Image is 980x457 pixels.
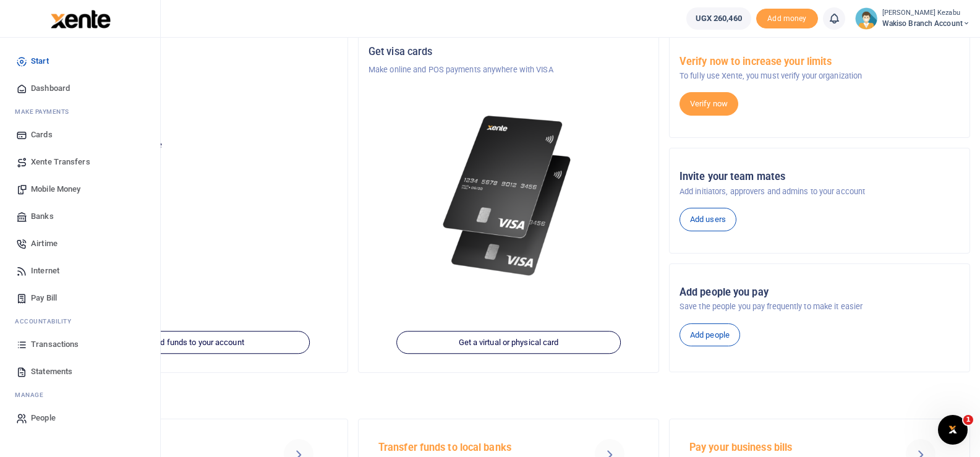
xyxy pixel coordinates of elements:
[58,155,338,167] h5: UGX 260,460
[21,107,69,116] span: ake Payments
[10,148,150,176] a: Xente Transfers
[855,7,877,30] img: profile-user
[938,415,968,445] iframe: Intercom live chat
[686,7,751,30] a: UGX 260,460
[10,203,150,230] a: Banks
[10,331,150,358] a: Transactions
[31,183,80,195] span: Mobile Money
[31,82,70,95] span: Dashboard
[10,385,150,404] li: M
[882,18,970,29] span: Wakiso branch account
[680,323,740,347] a: Add people
[85,331,310,354] a: Add funds to your account
[855,7,970,30] a: profile-user [PERSON_NAME] Kezabu Wakiso branch account
[756,9,818,29] span: Add money
[10,284,150,312] a: Pay Bill
[10,257,150,284] a: Internet
[58,139,338,152] p: Your current account balance
[369,64,649,76] p: Make online and POS payments anywhere with VISA
[31,237,58,250] span: Airtime
[58,93,338,106] h5: Account
[51,10,111,28] img: logo-large
[31,156,90,168] span: Xente Transfers
[680,301,960,313] p: Save the people you pay frequently to make it easier
[681,7,756,30] li: Wallet ballance
[680,56,960,68] h5: Verify now to increase your limits
[396,331,621,354] a: Get a virtual or physical card
[438,106,579,286] img: xente-_physical_cards.png
[756,9,818,29] li: Toup your wallet
[58,112,338,124] p: Wakiso branch account
[31,210,54,223] span: Banks
[31,338,79,351] span: Transactions
[680,186,960,198] p: Add initiators, approvers and admins to your account
[31,412,56,424] span: People
[10,176,150,203] a: Mobile Money
[10,230,150,257] a: Airtime
[882,8,970,19] small: [PERSON_NAME] Kezabu
[10,404,150,432] a: People
[10,48,150,75] a: Start
[58,64,338,76] p: Tugende Limited
[696,12,742,25] span: UGX 260,460
[47,389,970,403] h4: Make a transaction
[10,121,150,148] a: Cards
[369,46,649,58] h5: Get visa cards
[680,208,736,231] a: Add users
[680,286,960,299] h5: Add people you pay
[756,13,818,22] a: Add money
[31,292,57,304] span: Pay Bill
[680,70,960,82] p: To fully use Xente, you must verify your organization
[31,365,72,378] span: Statements
[10,312,150,331] li: Ac
[10,358,150,385] a: Statements
[31,129,53,141] span: Cards
[378,442,571,454] h5: Transfer funds to local banks
[49,14,111,23] a: logo-small logo-large logo-large
[21,390,44,399] span: anage
[680,171,960,183] h5: Invite your team mates
[689,442,882,454] h5: Pay your business bills
[963,415,973,425] span: 1
[680,92,738,116] a: Verify now
[10,75,150,102] a: Dashboard
[10,102,150,121] li: M
[58,46,338,58] h5: Organization
[24,317,71,326] span: countability
[67,442,260,454] h5: Send Mobile Money
[31,265,59,277] span: Internet
[31,55,49,67] span: Start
